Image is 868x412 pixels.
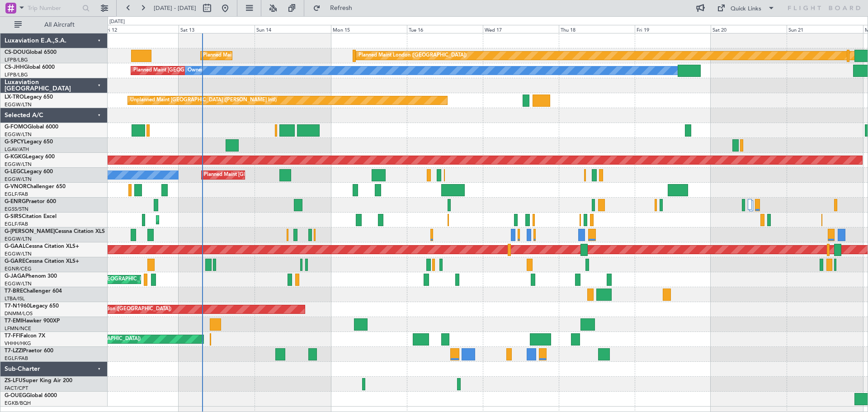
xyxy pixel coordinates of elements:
[5,154,26,160] span: G-KGKG
[5,280,32,287] a: EGGW/LTN
[188,64,203,77] div: Owner
[5,244,79,249] a: G-GAALCessna Citation XLS+
[5,318,60,324] a: T7-EMIHawker 900XP
[28,1,80,15] input: Trip Number
[5,295,25,302] a: LTBA/ISL
[787,25,863,33] div: Sun 21
[731,5,761,14] div: Quick Links
[5,289,23,294] span: T7-BRE
[5,348,53,354] a: T7-LZZIPraetor 600
[5,274,25,279] span: G-JAGA
[5,221,28,227] a: EGLF/FAB
[5,229,55,234] span: G-[PERSON_NAME]
[5,214,57,219] a: G-SIRSCitation Excel
[159,213,301,227] div: Planned Maint [GEOGRAPHIC_DATA] ([GEOGRAPHIC_DATA])
[5,124,58,130] a: G-FOMOGlobal 6000
[5,340,31,347] a: VHHH/HKG
[154,4,196,12] span: [DATE] - [DATE]
[5,333,45,339] a: T7-FFIFalcon 7X
[5,71,28,78] a: LFPB/LBG
[109,18,125,26] div: [DATE]
[5,378,23,384] span: ZS-LFU
[559,25,635,33] div: Thu 18
[5,229,105,234] a: G-[PERSON_NAME]Cessna Citation XLS
[359,49,467,62] div: Planned Maint London ([GEOGRAPHIC_DATA])
[5,50,57,55] a: CS-DOUGlobal 6500
[5,303,59,309] a: T7-N1960Legacy 650
[130,94,277,107] div: Unplanned Maint [GEOGRAPHIC_DATA] ([PERSON_NAME] Intl)
[5,259,25,264] span: G-GARE
[322,5,360,11] span: Refresh
[309,1,363,15] button: Refresh
[5,131,32,138] a: EGGW/LTN
[5,251,32,257] a: EGGW/LTN
[179,25,255,33] div: Sat 13
[5,95,53,100] a: LX-TROLegacy 650
[5,184,27,189] span: G-VNOR
[5,184,66,189] a: G-VNORChallenger 650
[5,289,62,294] a: T7-BREChallenger 604
[5,318,22,324] span: T7-EMI
[5,393,26,398] span: G-OUEG
[5,57,28,63] a: LFPB/LBG
[5,348,23,354] span: T7-LZZI
[5,303,30,309] span: T7-N1960
[5,176,32,183] a: EGGW/LTN
[5,161,32,168] a: EGGW/LTN
[5,259,79,264] a: G-GARECessna Citation XLS+
[5,101,32,108] a: EGGW/LTN
[5,236,32,242] a: EGGW/LTN
[5,139,53,145] a: G-SPCYLegacy 650
[10,18,98,32] button: All Aircraft
[70,303,171,316] div: AOG Maint London ([GEOGRAPHIC_DATA])
[5,214,22,219] span: G-SIRS
[5,400,31,407] a: EGKB/BQH
[203,49,345,62] div: Planned Maint [GEOGRAPHIC_DATA] ([GEOGRAPHIC_DATA])
[24,22,95,28] span: All Aircraft
[5,146,29,153] a: LGAV/ATH
[5,169,24,175] span: G-LEGC
[5,124,28,130] span: G-FOMO
[711,25,787,33] div: Sat 20
[5,95,24,100] span: LX-TRO
[5,206,28,213] a: EGSS/STN
[5,325,31,332] a: LFMN/NCE
[5,385,28,392] a: FACT/CPT
[255,25,330,33] div: Sun 14
[5,50,26,55] span: CS-DOU
[103,25,179,33] div: Fri 12
[5,265,32,272] a: EGNR/CEG
[331,25,407,33] div: Mon 15
[204,168,346,182] div: Planned Maint [GEOGRAPHIC_DATA] ([GEOGRAPHIC_DATA])
[5,310,33,317] a: DNMM/LOS
[5,378,72,384] a: ZS-LFUSuper King Air 200
[635,25,711,33] div: Fri 19
[5,274,57,279] a: G-JAGAPhenom 300
[5,355,28,362] a: EGLF/FAB
[712,1,779,15] button: Quick Links
[483,25,559,33] div: Wed 17
[5,154,55,160] a: G-KGKGLegacy 600
[5,393,57,398] a: G-OUEGGlobal 6000
[5,139,24,145] span: G-SPCY
[5,65,24,70] span: CS-JHH
[67,273,210,286] div: Planned Maint [GEOGRAPHIC_DATA] ([GEOGRAPHIC_DATA])
[5,199,26,204] span: G-ENRG
[5,244,25,249] span: G-GAAL
[5,169,53,175] a: G-LEGCLegacy 600
[5,333,20,339] span: T7-FFI
[5,199,56,204] a: G-ENRGPraetor 600
[133,64,276,77] div: Planned Maint [GEOGRAPHIC_DATA] ([GEOGRAPHIC_DATA])
[5,65,55,70] a: CS-JHHGlobal 6000
[407,25,483,33] div: Tue 16
[5,191,28,198] a: EGLF/FAB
